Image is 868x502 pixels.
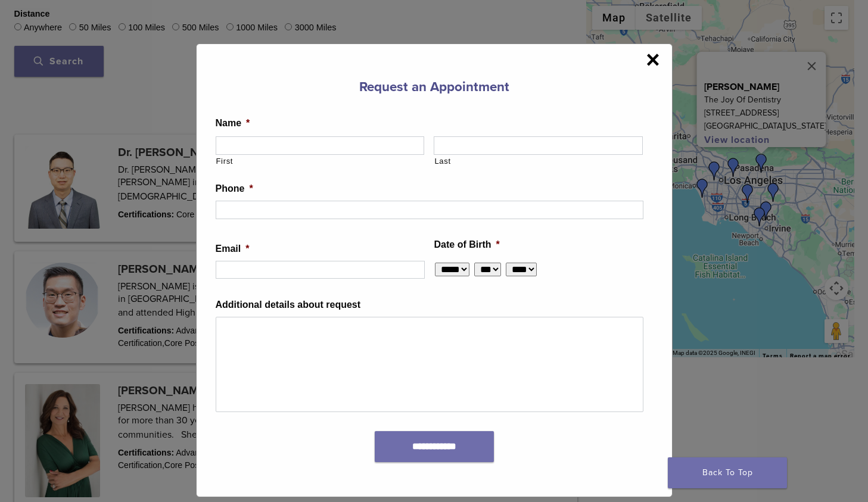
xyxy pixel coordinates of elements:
[216,117,250,130] label: Name
[434,155,643,167] label: Last
[434,239,500,251] label: Date of Birth
[216,73,653,101] h3: Request an Appointment
[216,299,361,311] label: Additional details about request
[646,48,659,71] span: ×
[216,183,253,195] label: Phone
[668,457,787,488] a: Back To Top
[216,243,250,255] label: Email
[216,155,425,167] label: First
